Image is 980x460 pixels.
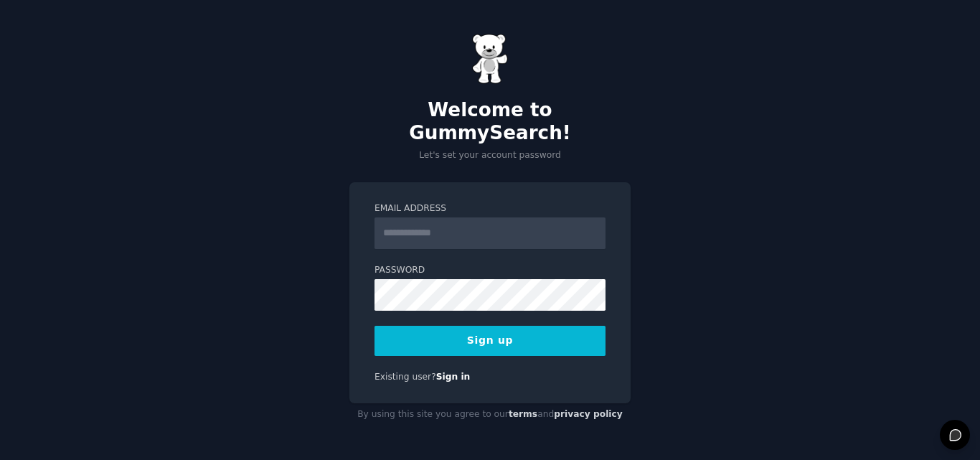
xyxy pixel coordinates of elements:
[374,264,606,277] label: Password
[509,409,537,419] a: terms
[349,403,631,426] div: By using this site you agree to our and
[374,326,606,356] button: Sign up
[374,202,606,215] label: Email Address
[349,99,631,144] h2: Welcome to GummySearch!
[374,372,436,382] span: Existing user?
[472,34,508,84] img: Gummy Bear
[554,409,623,419] a: privacy policy
[349,149,631,162] p: Let's set your account password
[436,372,471,382] a: Sign in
